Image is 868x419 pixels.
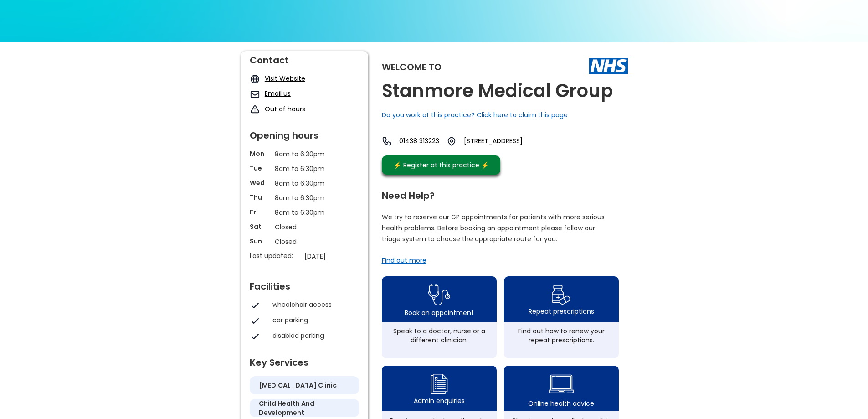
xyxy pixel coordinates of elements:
a: Find out more [382,256,426,265]
div: wheelchair access [272,300,354,309]
p: Mon [250,149,270,158]
p: Closed [275,237,334,247]
div: Repeat prescriptions [529,307,594,316]
div: Key Services [250,353,359,367]
div: ⚡️ Register at this practice ⚡️ [389,160,494,170]
img: telephone icon [382,136,392,146]
p: 8am to 6:30pm [275,164,334,174]
p: Tue [250,164,270,173]
h2: Stanmore Medical Group [382,81,613,101]
div: Contact [250,51,359,65]
a: [STREET_ADDRESS] [464,136,544,146]
a: book appointment icon Book an appointmentSpeak to a doctor, nurse or a different clinician. [382,276,497,358]
div: Speak to a doctor, nurse or a different clinician. [386,326,492,345]
p: 8am to 6:30pm [275,178,334,188]
p: Sun [250,237,270,246]
div: disabled parking [272,331,354,340]
p: Last updated: [250,251,300,260]
img: practice location icon [447,136,457,146]
div: Book an appointment [405,308,474,317]
img: admin enquiry icon [429,372,449,396]
a: Out of hours [265,104,305,114]
h5: child health and development [259,399,350,417]
img: book appointment icon [428,281,450,308]
div: Find out how to renew your repeat prescriptions. [508,326,614,345]
a: repeat prescription iconRepeat prescriptionsFind out how to renew your repeat prescriptions. [504,276,619,358]
p: Sat [250,222,270,231]
a: Do you work at this practice? Click here to claim this page [382,110,568,119]
div: Welcome to [382,62,442,72]
a: Email us [265,89,291,98]
img: exclamation icon [250,104,260,115]
img: repeat prescription icon [551,283,571,307]
p: [DATE] [304,251,364,261]
p: 8am to 6:30pm [275,193,334,203]
a: 01438 313223 [399,136,439,146]
p: Fri [250,207,270,217]
p: Closed [275,222,334,232]
div: Facilities [250,277,359,291]
p: 8am to 6:30pm [275,149,334,159]
a: Visit Website [265,74,305,83]
h5: [MEDICAL_DATA] clinic [259,381,337,390]
div: Admin enquiries [414,396,465,405]
img: globe icon [250,74,260,84]
p: Thu [250,193,270,202]
p: 8am to 6:30pm [275,207,334,217]
div: Online health advice [528,399,594,408]
img: health advice icon [549,369,574,399]
img: The NHS logo [589,58,628,73]
div: Opening hours [250,126,359,140]
div: Need Help? [382,186,619,200]
p: Wed [250,178,270,187]
div: car parking [272,316,354,325]
img: mail icon [250,89,260,99]
a: ⚡️ Register at this practice ⚡️ [382,155,500,175]
p: We try to reserve our GP appointments for patients with more serious health problems. Before book... [382,212,605,244]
